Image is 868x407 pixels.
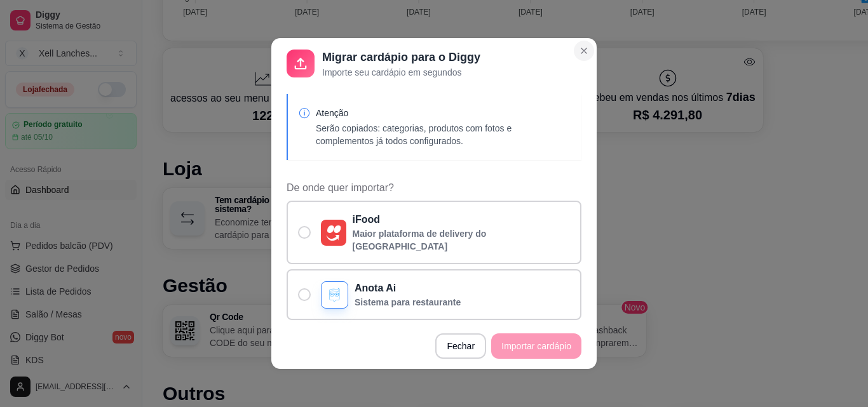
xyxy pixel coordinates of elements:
[355,296,461,309] p: Sistema para restaurante
[316,107,571,119] p: Atenção
[326,225,341,241] img: ifood_logo
[355,281,461,296] p: Anota Ai
[353,227,571,253] p: Maior plataforma de delivery do [GEOGRAPHIC_DATA]
[287,180,581,196] span: De onde quer importar?
[322,48,480,66] p: Migrar cardápio para o Diggy
[435,333,486,359] button: Fechar
[353,212,571,227] p: iFood
[327,287,342,303] img: anota ai
[322,66,480,79] p: Importe seu cardápio em segundos
[574,41,594,61] button: Close
[316,122,571,147] p: Serão copiados: categorias, produtos com fotos e complementos já todos configurados.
